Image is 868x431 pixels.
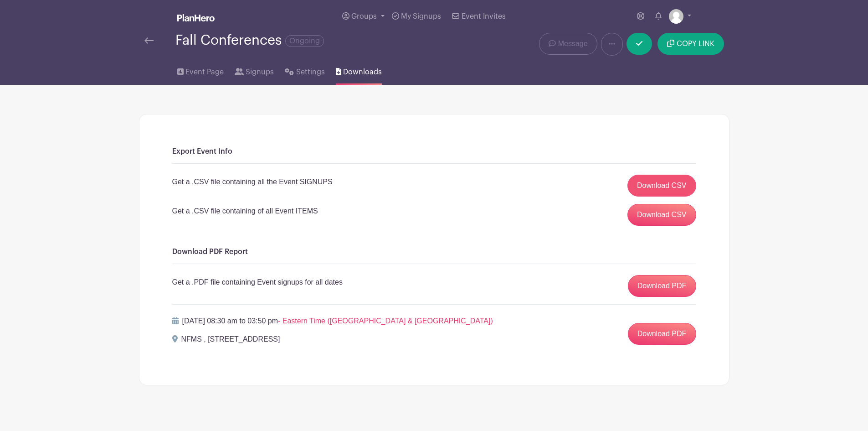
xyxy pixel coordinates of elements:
[172,277,343,288] p: Get a .PDF file containing Event signups for all dates
[627,175,696,197] a: Download CSV
[657,33,724,55] button: COPY LINK
[669,9,683,24] img: default-ce2991bfa6775e67f084385cd625a349d9dcbb7a52a09fb2fda1e96e2d18dcdb.png
[185,67,224,78] span: Event Page
[175,33,324,48] div: Fall Conferences
[285,35,324,47] span: Ongoing
[539,33,597,55] a: Message
[677,40,714,47] span: COPY LINK
[246,67,274,78] span: Signups
[628,275,696,297] a: Download PDF
[627,204,696,226] a: Download CSV
[172,206,318,217] p: Get a .CSV file containing of all Event ITEMS
[285,56,324,85] a: Settings
[343,67,382,78] span: Downloads
[182,316,493,327] p: [DATE] 08:30 am to 03:50 pm
[144,37,154,44] img: back-arrow-29a5d9b10d5bd6ae65dc969a981735edf675c4d7a1fe02e03b50dbd4ba3cdb55.svg
[172,248,696,256] h6: Download PDF Report
[278,317,493,325] span: - Eastern Time ([GEOGRAPHIC_DATA] & [GEOGRAPHIC_DATA])
[177,14,215,21] img: logo_white-6c42ec7e38ccf1d336a20a19083b03d10ae64f83f12c07503d8b9e83406b4c7d.svg
[172,147,696,156] h6: Export Event Info
[628,323,696,345] a: Download PDF
[351,13,377,20] span: Groups
[462,13,506,20] span: Event Invites
[181,334,280,345] p: NFMS , [STREET_ADDRESS]
[558,38,588,49] span: Message
[401,13,441,20] span: My Signups
[296,67,325,78] span: Settings
[172,177,333,187] p: Get a .CSV file containing all the Event SIGNUPS
[235,56,274,85] a: Signups
[177,56,224,85] a: Event Page
[336,56,382,85] a: Downloads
